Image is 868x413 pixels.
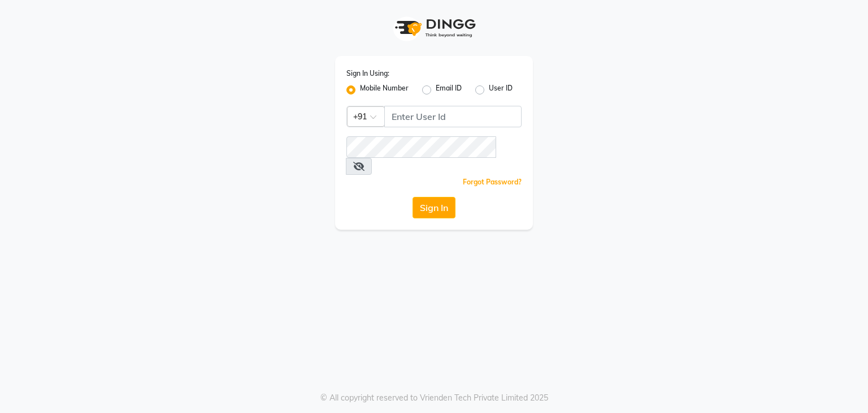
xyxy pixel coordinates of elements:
button: Sign In [413,197,455,218]
a: Forgot Password? [463,178,522,186]
img: logo1.svg [389,11,479,45]
label: Email ID [436,83,462,97]
label: User ID [489,83,513,97]
input: Username [346,136,496,158]
label: Mobile Number [360,83,409,97]
input: Username [384,106,522,127]
label: Sign In Using: [346,68,389,79]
